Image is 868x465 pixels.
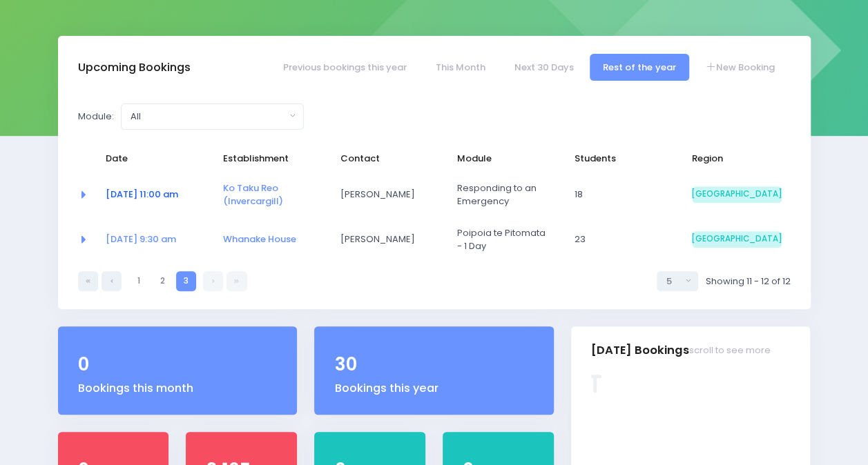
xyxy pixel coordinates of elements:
small: scroll to see more [689,345,771,356]
span: Students [575,152,664,166]
div: 5 [666,275,681,288]
span: [PERSON_NAME] [340,188,430,201]
div: Bookings this month [78,380,277,397]
div: 0 [78,351,277,378]
span: [GEOGRAPHIC_DATA] [692,186,782,203]
span: Region [692,152,782,166]
td: <a href="https://app.stjis.org.nz/establishments/209104" class="font-weight-bold">Whanake House</a> [214,217,331,262]
td: <a href="https://app.stjis.org.nz/bookings/523857" class="font-weight-bold">02 Dec at 9:30 am</a> [97,217,214,262]
td: Responding to an Emergency [448,172,566,217]
td: 23 [566,217,683,262]
a: 1 [128,271,148,291]
a: [DATE] 11:00 am [106,188,178,201]
td: <a href="https://app.stjis.org.nz/bookings/523837" class="font-weight-bold">20 Nov at 11:00 am</a> [97,172,214,217]
span: Module [457,152,547,166]
div: All [131,110,286,123]
a: Previous [102,271,122,291]
td: South Island [683,217,791,262]
a: Previous bookings this year [269,54,420,81]
a: Next [203,271,223,291]
div: Bookings this year [334,380,533,397]
a: 2 [153,271,173,291]
a: New Booking [691,54,788,81]
h3: Upcoming Bookings [78,61,191,75]
a: This Month [422,54,499,81]
div: 30 [334,351,533,378]
td: Debbie Madden [331,217,448,262]
label: Module: [78,110,114,123]
td: Poipoia te Pitomata - 1 Day [448,217,566,262]
span: Poipoia te Pitomata - 1 Day [457,226,547,253]
a: [DATE] 9:30 am [106,232,176,246]
span: Responding to an Emergency [457,181,547,208]
span: Establishment [223,152,313,166]
span: Date [106,152,195,166]
span: 23 [575,232,664,246]
td: South Island [683,172,791,217]
button: All [121,103,304,130]
a: Ko Taku Reo (Invercargill) [223,181,283,208]
span: Contact [340,152,430,166]
span: Showing 11 - 12 of 12 [705,275,790,288]
span: [GEOGRAPHIC_DATA] [692,231,782,248]
button: Select page size [657,271,698,291]
span: 18 [575,188,664,201]
a: Whanake House [223,232,296,246]
h3: [DATE] Bookings [591,330,771,370]
a: Rest of the year [590,54,689,81]
td: Emma Clarke [331,172,448,217]
a: Last [226,271,247,291]
span: [PERSON_NAME] [340,232,430,246]
a: Next 30 Days [501,54,588,81]
a: First [78,271,98,291]
a: 3 [176,271,196,291]
td: <a href="https://app.stjis.org.nz/establishments/209098" class="font-weight-bold">Ko Taku Reo (In... [214,172,331,217]
td: 18 [566,172,683,217]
